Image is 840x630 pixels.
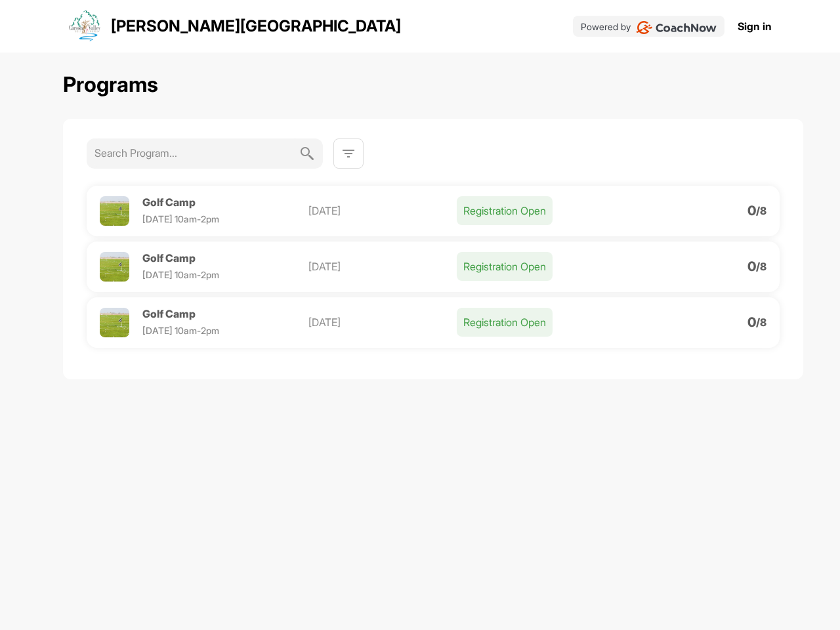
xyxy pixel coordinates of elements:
img: Profile picture [100,252,129,282]
p: [DATE] [308,259,457,274]
p: [DATE] [308,203,457,219]
a: Sign in [738,18,772,34]
p: 0 [747,205,756,216]
p: Registration Open [457,308,553,337]
p: Powered by [581,20,631,33]
p: Registration Open [457,252,553,281]
img: Profile picture [100,196,129,226]
p: 0 [747,317,756,327]
span: [DATE] 10am-2pm [142,269,219,280]
img: logo [69,10,100,42]
img: svg+xml;base64,PHN2ZyB3aWR0aD0iMjQiIGhlaWdodD0iMjQiIHZpZXdCb3g9IjAgMCAyNCAyNCIgZmlsbD0ibm9uZSIgeG... [341,146,356,161]
p: / 8 [756,205,766,216]
span: [DATE] 10am-2pm [142,325,219,336]
p: Registration Open [457,196,553,225]
span: Golf Camp [142,307,196,320]
p: [PERSON_NAME][GEOGRAPHIC_DATA] [111,14,401,38]
p: / 8 [756,317,766,327]
p: / 8 [756,261,766,272]
p: 0 [747,261,756,272]
span: Golf Camp [142,196,196,209]
span: [DATE] 10am-2pm [142,213,219,224]
img: svg+xml;base64,PHN2ZyB3aWR0aD0iMjQiIGhlaWdodD0iMjQiIHZpZXdCb3g9IjAgMCAyNCAyNCIgZmlsbD0ibm9uZSIgeG... [299,138,315,169]
img: Profile picture [100,308,129,337]
input: Search Program... [94,138,299,167]
img: CoachNow [636,21,717,34]
h2: Programs [63,72,158,98]
p: [DATE] [308,314,457,330]
span: Golf Camp [142,251,196,264]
